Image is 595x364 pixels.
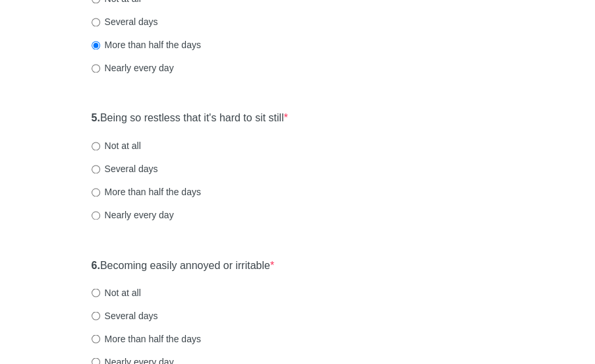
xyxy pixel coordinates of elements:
label: Several days [92,15,158,28]
label: Several days [92,162,158,175]
input: More than half the days [92,188,100,197]
label: Nearly every day [92,208,174,222]
strong: 5. [92,112,100,123]
input: Not at all [92,288,100,297]
label: Nearly every day [92,61,174,75]
input: Not at all [92,142,100,150]
label: Not at all [92,286,141,299]
input: Nearly every day [92,211,100,220]
input: More than half the days [92,334,100,343]
label: Several days [92,309,158,322]
input: Several days [92,165,100,173]
label: Becoming easily annoyed or irritable [92,258,275,273]
strong: 6. [92,259,100,270]
input: Several days [92,311,100,320]
input: More than half the days [92,41,100,49]
label: More than half the days [92,185,201,198]
label: Not at all [92,139,141,152]
label: More than half the days [92,332,201,345]
label: Being so restless that it's hard to sit still [92,111,288,126]
input: Several days [92,18,100,26]
input: Nearly every day [92,64,100,73]
label: More than half the days [92,38,201,51]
